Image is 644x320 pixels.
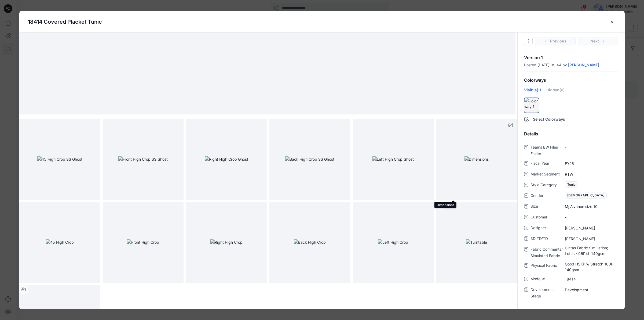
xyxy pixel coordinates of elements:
button: close-btn [608,17,616,26]
span: Market Segment [530,171,563,178]
span: Model # [530,276,563,283]
img: 45 High Crop SS Ghost [37,156,82,162]
span: Style Category [530,182,563,189]
img: Right High Crop Ghost [205,156,248,162]
span: Gender [530,192,563,200]
p: 18414 Covered Placket Tunic [28,18,102,26]
div: There must be at least one visible colorway [530,99,538,107]
div: Posted [DATE] 09:44 by [524,63,618,67]
span: Jennifer [565,236,618,242]
span: Cintas Fabric Simulation; Lotus - 96P4L 140gsm [565,245,618,256]
div: Colorways [518,73,625,87]
div: Visible (1) [524,87,541,97]
button: Select Colorways [518,114,625,123]
button: full screen [506,121,515,130]
span: M; Alvanon size 10 [565,204,618,209]
span: - [565,214,618,220]
span: 18414 [565,276,618,282]
span: Good HSKP w Stretch 100P 140gsm [565,261,618,272]
img: Dimensions [464,156,489,162]
span: [DEMOGRAPHIC_DATA] [565,192,607,199]
img: Right High Crop [210,239,243,245]
img: 45 High Crop [46,239,74,245]
span: Size [530,203,563,211]
p: Version 1 [524,55,618,60]
div: hide/show colorwayColorway 1 [524,98,539,113]
img: Left High Crop [378,239,408,245]
span: Teams BW Files Folder [530,144,563,157]
span: Designer [530,225,563,232]
a: [PERSON_NAME] [568,63,599,67]
img: Left High Crop Ghost [372,156,414,162]
span: Development [565,287,618,293]
img: Back High Crop SS Ghost [285,156,334,162]
span: Customer [530,214,563,221]
span: - [565,145,618,150]
span: FY26 [565,161,618,166]
span: 3D TD/TD [530,235,563,243]
span: RTW [565,171,618,177]
span: Fabric Comments/ Simulated Fabric [530,246,563,259]
img: Front High Crop [127,239,159,245]
div: Details [518,127,625,141]
span: Fiscal Year [530,160,563,168]
div: Hidden (0) [546,87,565,97]
span: Tunic [565,181,578,188]
span: Physical Fabric [530,262,563,272]
span: Development Stage [530,286,563,299]
img: Back High Crop [294,239,326,245]
button: Options [524,37,533,45]
span: Maryana [565,225,618,231]
img: Front High Crop SS Ghost [118,156,168,162]
img: Turntable [466,239,487,245]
